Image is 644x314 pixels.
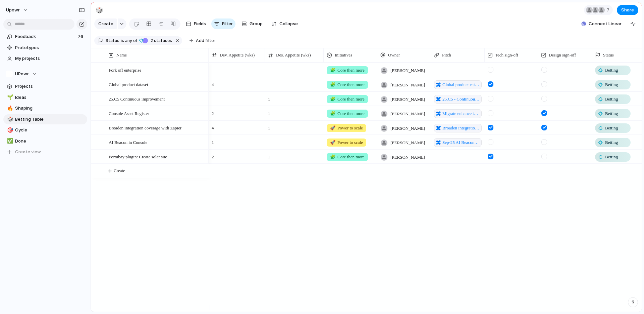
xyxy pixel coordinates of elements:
a: My projects [3,53,87,64]
button: 🎲 [6,116,13,123]
span: 🧩 [330,68,335,73]
span: Create view [15,149,41,155]
span: Prototypes [15,44,85,51]
span: Owner [388,52,400,58]
span: Betting [605,125,618,131]
span: [PERSON_NAME] [390,96,425,103]
span: 2 [149,38,154,43]
a: 🔥Shaping [3,103,87,113]
span: 🧩 [330,111,335,116]
a: Global product catalogue dataset [434,80,482,89]
span: Cycle [15,127,85,133]
a: Prototypes [3,43,87,53]
span: Fields [194,21,206,27]
span: Broaden integration coverage with Zapier [442,125,480,131]
span: Console Asset Register [109,109,149,117]
span: Pitch [442,52,451,58]
span: Betting [605,154,618,160]
button: Create view [3,147,87,157]
div: 🎲 [96,5,103,14]
a: 25.C5 - Continuous improvement pitch items [434,95,482,104]
button: upowr [3,5,32,15]
span: Betting [605,110,618,117]
span: UPowr [15,71,29,77]
span: 🚀 [330,125,335,130]
span: [PERSON_NAME] [390,67,425,74]
span: Dev. Appetite (wks) [220,52,255,58]
button: Collapse [269,18,301,29]
span: 🧩 [330,82,335,87]
span: 🧩 [330,96,335,102]
div: 🌱 [7,93,12,101]
span: AI Beacon in Console [109,138,147,146]
span: 🧩 [330,154,335,159]
span: Add filter [196,38,215,44]
button: 🌱 [6,94,13,101]
div: 🔥 [7,105,12,112]
span: 1 [265,107,323,117]
span: is [121,38,124,44]
span: [PERSON_NAME] [390,125,425,132]
span: Group [250,21,263,27]
span: 1 [209,135,265,146]
span: Power to scale [330,139,363,146]
span: Collapse [279,21,298,27]
button: UPowr [3,69,87,79]
button: Filter [211,18,235,29]
span: 1 [265,150,323,160]
span: 1 [265,121,323,131]
span: Betting Table [15,116,85,123]
span: Migrate enhance the Asset Register [442,110,480,117]
button: Group [238,18,266,29]
span: Betting [605,96,618,103]
span: Betting [605,67,618,74]
span: Feedback [15,33,76,40]
a: Projects [3,81,87,91]
span: 7 [607,7,611,13]
span: Core then more [330,154,365,160]
span: Share [621,7,634,13]
span: [PERSON_NAME] [390,82,425,88]
button: Connect Linear [579,19,624,29]
span: upowr [6,7,20,13]
button: Share [617,5,638,15]
span: Create [98,21,113,27]
span: Global product dataset [109,80,148,88]
a: Broaden integration coverage with Zapier [434,124,482,132]
a: 🌱Ideas [3,92,87,103]
span: 4 [209,121,265,131]
span: Core then more [330,81,365,88]
span: statuses [149,38,172,44]
span: Tech sign-off [495,52,518,58]
span: 🚀 [330,140,335,145]
span: Status [106,38,119,44]
span: Design sign-off [549,52,576,58]
span: Connect Linear [589,21,622,27]
span: Projects [15,83,85,90]
span: Broaden integration coverage with Zapier [109,124,181,131]
a: Sep-25 AI Beacon inside Console to improve Customer Self-Service Feedback pitch [434,138,482,147]
span: Global product catalogue dataset [442,81,480,88]
button: 🎯 [6,127,13,133]
span: Fork off enterprise [109,66,141,74]
span: 1 [265,92,323,103]
span: [PERSON_NAME] [390,111,425,117]
span: Betting [605,81,618,88]
a: ✅Done [3,136,87,146]
button: Fields [183,18,209,29]
span: [PERSON_NAME] [390,154,425,161]
a: Migrate enhance the Asset Register [434,109,482,118]
span: Initiatives [335,52,352,58]
span: Status [603,52,614,58]
span: Formbay plugin: Create solar site [109,153,167,160]
span: Betting [605,139,618,146]
a: 🎲Betting Table [3,114,87,124]
button: isany of [119,37,139,44]
span: 76 [78,33,85,40]
div: 🎯 [7,126,12,134]
span: 2 [209,107,265,117]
